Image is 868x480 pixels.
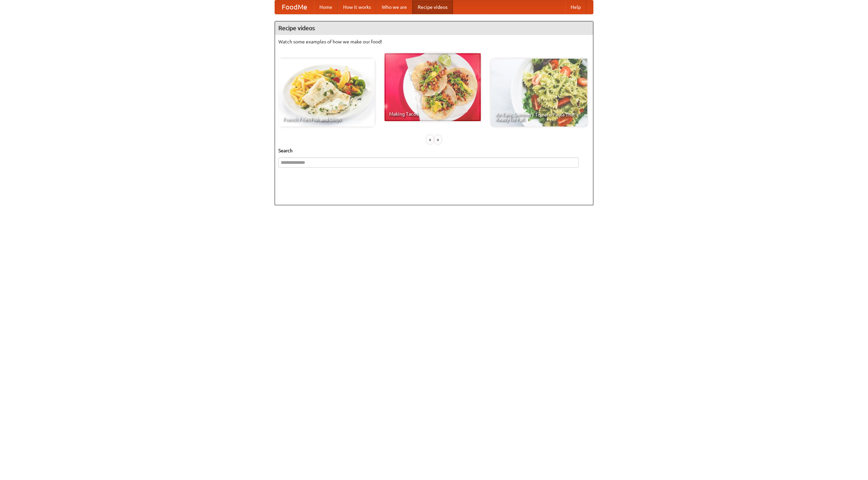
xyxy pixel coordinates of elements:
[389,112,476,116] span: Making Tacos
[376,0,412,14] a: Who we are
[338,0,376,14] a: How it works
[283,117,370,122] span: French Fries Fish and Chips
[427,135,433,144] div: «
[278,59,375,127] a: French Fries Fish and Chips
[278,38,590,45] p: Watch some examples of how we make our food!
[496,112,583,122] span: An Easy, Summery Tomato Pasta That's Ready for Fall
[278,147,590,154] h5: Search
[275,21,593,35] h4: Recipe videos
[412,0,453,14] a: Recipe videos
[491,59,587,127] a: An Easy, Summery Tomato Pasta That's Ready for Fall
[435,135,441,144] div: »
[275,0,314,14] a: FoodMe
[384,53,481,121] a: Making Tacos
[565,0,586,14] a: Help
[314,0,338,14] a: Home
